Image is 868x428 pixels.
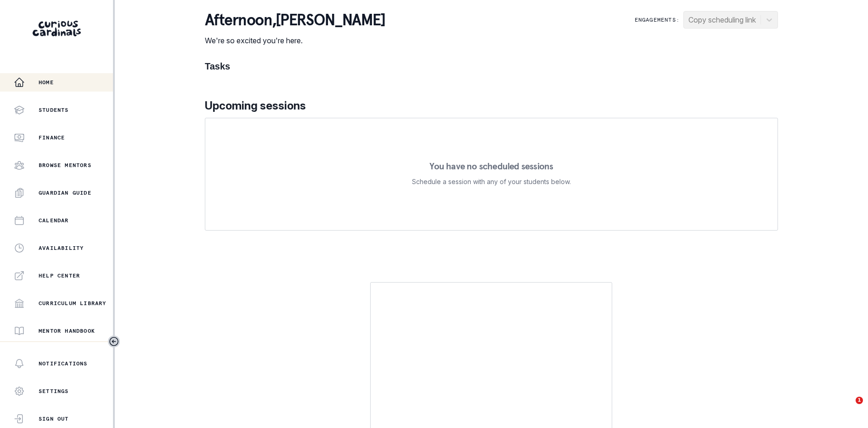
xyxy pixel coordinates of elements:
p: Help Center [39,272,80,279]
span: 1 [856,397,863,404]
p: Schedule a session with any of your students below. [412,176,571,187]
p: Students [39,106,69,114]
iframe: Intercom live chat [837,397,859,419]
p: Sign Out [39,415,69,422]
p: Mentor Handbook [39,327,95,335]
p: Settings [39,388,69,395]
p: We're so excited you're here. [205,35,385,46]
p: Finance [39,134,65,141]
p: You have no scheduled sessions [429,162,553,171]
p: Browse Mentors [39,162,91,169]
p: Notifications [39,360,88,367]
h1: Tasks [205,61,778,72]
p: Availability [39,244,84,252]
img: Curious Cardinals Logo [33,21,81,36]
p: Curriculum Library [39,300,107,307]
p: Calendar [39,217,69,224]
p: Home [39,79,54,86]
button: Toggle sidebar [108,335,120,347]
p: afternoon , [PERSON_NAME] [205,11,385,29]
p: Upcoming sessions [205,98,778,114]
p: Guardian Guide [39,189,91,197]
p: Engagements: [635,16,680,23]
